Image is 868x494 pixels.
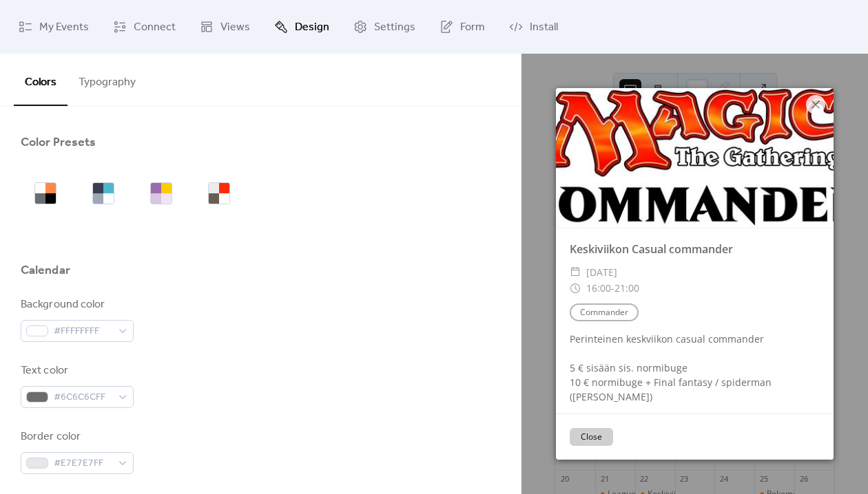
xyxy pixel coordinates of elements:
[54,455,112,472] span: #E7E7E7FF
[614,281,639,294] span: 21:00
[295,17,329,39] span: Design
[39,17,89,39] span: My Events
[21,297,131,313] div: Background color
[21,134,96,151] div: Color Presets
[68,54,147,105] button: Typography
[570,280,581,297] div: ​
[134,17,176,39] span: Connect
[189,6,260,48] a: Views
[556,241,834,257] div: Keskiviikon Casual commander
[21,363,131,379] div: Text color
[530,17,558,39] span: Install
[586,264,617,281] span: [DATE]
[570,428,613,446] button: Close
[220,17,250,39] span: Views
[21,262,70,279] div: Calendar
[499,6,568,48] a: Install
[343,6,426,48] a: Settings
[460,17,485,39] span: Form
[429,6,495,48] a: Form
[556,332,834,404] div: Perinteinen keskviikon casual commander 5 € sisään sis. normibuge 10 € normibuge + Final fantasy ...
[570,264,581,281] div: ​
[586,281,611,294] span: 16:00
[54,323,112,340] span: #FFFFFFFF
[103,6,186,48] a: Connect
[374,17,415,39] span: Settings
[611,281,614,294] span: -
[264,6,340,48] a: Design
[8,6,99,48] a: My Events
[14,54,68,106] button: Colors
[54,389,112,406] span: #6C6C6CFF
[21,429,131,445] div: Border color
